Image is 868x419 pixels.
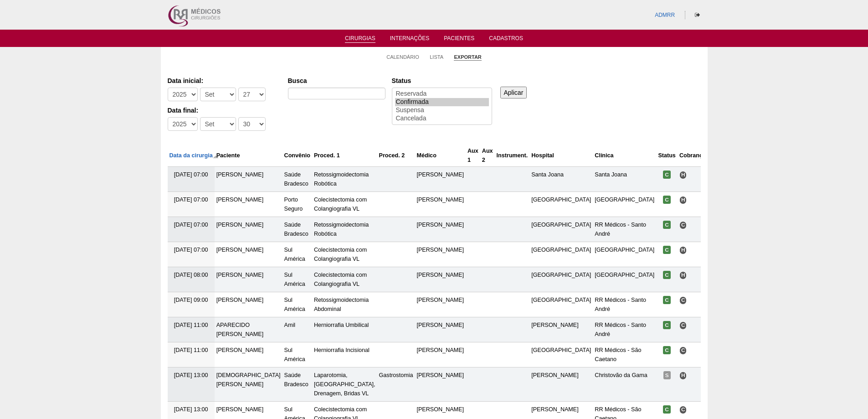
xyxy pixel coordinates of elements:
[386,54,419,60] a: Calendário
[593,242,656,267] td: [GEOGRAPHIC_DATA]
[593,367,656,402] td: Christovão da Gama
[529,267,593,292] td: [GEOGRAPHIC_DATA]
[213,153,219,159] img: ordem decrescente
[529,217,593,242] td: [GEOGRAPHIC_DATA]
[392,76,492,85] label: Status
[377,367,415,402] td: Gastrostomia
[679,406,687,414] span: Consultório
[679,171,687,179] span: Hospital
[415,342,466,367] td: [PERSON_NAME]
[679,246,687,254] span: Hospital
[593,292,656,317] td: RR Médicos - Santo André
[215,292,282,317] td: [PERSON_NAME]
[312,367,377,402] td: Laparotomia, [GEOGRAPHIC_DATA], Drenagem, Bridas VL
[174,406,208,413] span: [DATE] 13:00
[663,271,671,279] span: Confirmada
[282,342,312,367] td: Sul América
[395,114,489,123] option: Cancelada
[529,167,593,192] td: Santa Joana
[489,35,523,44] a: Cadastros
[529,192,593,217] td: [GEOGRAPHIC_DATA]
[466,145,480,167] th: Aux 1
[593,317,656,342] td: RR Médicos - Santo André
[663,321,671,329] span: Confirmada
[480,145,495,167] th: Aux 2
[593,192,656,217] td: [GEOGRAPHIC_DATA]
[288,88,385,99] input: Digite os termos que você deseja procurar.
[415,242,466,267] td: [PERSON_NAME]
[430,54,443,60] a: Lista
[678,145,708,167] th: Cobrança
[174,247,208,253] span: [DATE] 07:00
[168,106,279,115] label: Data final:
[312,342,377,367] td: Herniorrafia Incisional
[377,145,415,167] th: Proced. 2
[282,242,312,267] td: Sul América
[679,372,687,379] span: Hospital
[679,196,687,204] span: Hospital
[663,196,671,204] span: Confirmada
[593,267,656,292] td: [GEOGRAPHIC_DATA]
[663,246,671,254] span: Confirmada
[415,167,466,192] td: [PERSON_NAME]
[529,367,593,402] td: [PERSON_NAME]
[312,192,377,217] td: Colecistectomia com Colangiografia VL
[529,242,593,267] td: [GEOGRAPHIC_DATA]
[215,217,282,242] td: [PERSON_NAME]
[529,145,593,167] th: Hospital
[415,192,466,217] td: [PERSON_NAME]
[395,90,489,98] option: Reservada
[663,405,671,414] span: Confirmada
[174,297,208,303] span: [DATE] 09:00
[312,217,377,242] td: Retossigmoidectomia Robótica
[415,217,466,242] td: [PERSON_NAME]
[282,167,312,192] td: Saúde Bradesco
[312,267,377,292] td: Colecistectomia com Colangiografia VL
[282,267,312,292] td: Sul América
[215,267,282,292] td: [PERSON_NAME]
[174,171,208,178] span: [DATE] 07:00
[500,87,527,98] input: Aplicar
[415,292,466,317] td: [PERSON_NAME]
[174,347,208,353] span: [DATE] 11:00
[444,35,474,44] a: Pacientes
[663,346,671,354] span: Confirmada
[395,98,489,106] option: Confirmada
[695,12,700,18] i: Sair
[656,145,678,167] th: Status
[174,197,208,203] span: [DATE] 07:00
[663,371,671,379] span: Suspensa
[679,296,687,304] span: Consultório
[282,317,312,342] td: Amil
[415,145,466,167] th: Médico
[390,35,430,44] a: Internações
[529,342,593,367] td: [GEOGRAPHIC_DATA]
[529,317,593,342] td: [PERSON_NAME]
[215,242,282,267] td: [PERSON_NAME]
[415,317,466,342] td: [PERSON_NAME]
[593,145,656,167] th: Clínica
[679,321,687,329] span: Consultório
[593,167,656,192] td: Santa Joana
[174,322,208,328] span: [DATE] 11:00
[495,145,530,167] th: Instrument.
[215,192,282,217] td: [PERSON_NAME]
[679,221,687,229] span: Consultório
[169,152,219,159] a: Data da cirurgia
[415,267,466,292] td: [PERSON_NAME]
[312,292,377,317] td: Retossigmoidectomia Abdominal
[312,317,377,342] td: Herniorrafia Umbilical
[663,171,671,179] span: Confirmada
[679,271,687,279] span: Hospital
[282,292,312,317] td: Sul América
[312,145,377,167] th: Proced. 1
[454,54,481,61] a: Exportar
[168,76,279,85] label: Data inicial:
[529,292,593,317] td: [GEOGRAPHIC_DATA]
[215,145,282,167] th: Paciente
[395,106,489,114] option: Suspensa
[174,222,208,228] span: [DATE] 07:00
[282,145,312,167] th: Convênio
[282,217,312,242] td: Saúde Bradesco
[215,342,282,367] td: [PERSON_NAME]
